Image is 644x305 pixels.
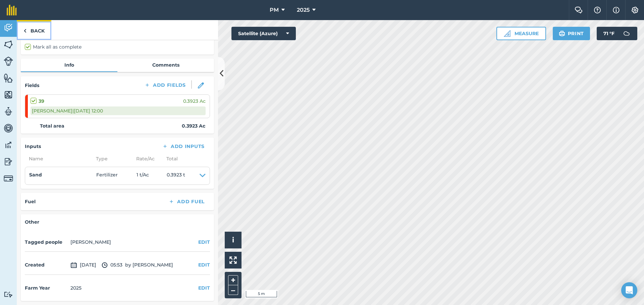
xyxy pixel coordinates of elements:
[504,30,511,37] img: Ruler icon
[163,197,210,206] button: Add Fuel
[198,238,210,246] button: EDIT
[102,261,122,269] span: 05:53
[21,59,117,71] a: Info
[40,122,64,130] strong: Total area
[25,256,210,275] div: by [PERSON_NAME]
[231,27,296,40] button: Satellite (Azure)
[183,97,206,105] span: 0.3923 Ac
[593,7,601,13] img: A question mark icon
[229,256,237,264] img: Four arrows, one pointing top left, one top right, one bottom right and the last bottom left
[25,218,210,226] h4: Other
[7,5,17,15] img: fieldmargin Logo
[92,155,132,162] span: Type
[17,20,51,40] a: Back
[4,40,13,50] img: svg+xml;base64,PHN2ZyB4bWxucz0iaHR0cDovL3d3dy53My5vcmcvMjAwMC9zdmciIHdpZHRoPSI1NiIgaGVpZ2h0PSI2MC...
[4,174,13,183] img: svg+xml;base64,PD94bWwgdmVyc2lvbj0iMS4wIiBlbmNvZGluZz0idXRmLTgiPz4KPCEtLSBHZW5lcmF0b3I6IEFkb2JlIE...
[25,155,92,162] span: Name
[620,27,633,40] img: svg+xml;base64,PD94bWwgdmVyc2lvbj0iMS4wIiBlbmNvZGluZz0idXRmLTgiPz4KPCEtLSBHZW5lcmF0b3I6IEFkb2JlIE...
[270,6,279,14] span: PM
[228,285,238,295] button: –
[25,198,36,205] h4: Fuel
[297,6,310,14] span: 2025
[553,27,590,40] button: Print
[603,27,614,40] span: 71 ° F
[182,122,205,130] strong: 0.3923 Ac
[139,80,191,90] button: Add Fields
[31,106,206,115] div: [PERSON_NAME] | [DATE] 12:00
[102,261,108,269] img: svg+xml;base64,PD94bWwgdmVyc2lvbj0iMS4wIiBlbmNvZGluZz0idXRmLTgiPz4KPCEtLSBHZW5lcmF0b3I6IEFkb2JlIE...
[4,23,13,33] img: svg+xml;base64,PD94bWwgdmVyc2lvbj0iMS4wIiBlbmNvZGluZz0idXRmLTgiPz4KPCEtLSBHZW5lcmF0b3I6IEFkb2JlIE...
[70,261,96,269] span: [DATE]
[70,238,111,246] li: [PERSON_NAME]
[162,155,178,162] span: Total
[631,7,639,13] img: A cog icon
[132,155,162,162] span: Rate/ Ac
[228,275,238,285] button: +
[621,282,637,298] div: Open Intercom Messenger
[25,284,68,292] h4: Farm Year
[137,171,167,180] span: 1 t / Ac
[4,57,13,66] img: svg+xml;base64,PD94bWwgdmVyc2lvbj0iMS4wIiBlbmNvZGluZz0idXRmLTgiPz4KPCEtLSBHZW5lcmF0b3I6IEFkb2JlIE...
[25,143,41,150] h4: Inputs
[25,44,82,51] label: Mark all as complete
[575,7,583,13] img: Two speech bubbles overlapping with the left bubble in the forefront
[4,123,13,133] img: svg+xml;base64,PD94bWwgdmVyc2lvbj0iMS4wIiBlbmNvZGluZz0idXRmLTgiPz4KPCEtLSBHZW5lcmF0b3I6IEFkb2JlIE...
[198,82,204,88] img: svg+xml;base64,PHN2ZyB3aWR0aD0iMTgiIGhlaWdodD0iMTgiIHZpZXdCb3g9IjAgMCAxOCAxOCIgZmlsbD0ibm9uZSIgeG...
[225,232,241,248] button: i
[117,59,214,71] a: Comments
[4,73,13,83] img: svg+xml;base64,PHN2ZyB4bWxucz0iaHR0cDovL3d3dy53My5vcmcvMjAwMC9zdmciIHdpZHRoPSI1NiIgaGVpZ2h0PSI2MC...
[96,171,137,180] span: Fertilizer
[25,82,39,89] h4: Fields
[597,27,637,40] button: 71 °F
[157,142,210,151] button: Add Inputs
[25,238,68,246] h4: Tagged people
[198,261,210,269] button: EDIT
[23,27,26,35] img: svg+xml;base64,PHN2ZyB4bWxucz0iaHR0cDovL3d3dy53My5vcmcvMjAwMC9zdmciIHdpZHRoPSI5IiBoZWlnaHQ9IjI0Ii...
[29,171,206,180] summary: SandFertilizer1 t/Ac0.3923 t
[4,157,13,167] img: svg+xml;base64,PD94bWwgdmVyc2lvbj0iMS4wIiBlbmNvZGluZz0idXRmLTgiPz4KPCEtLSBHZW5lcmF0b3I6IEFkb2JlIE...
[613,6,620,14] img: svg+xml;base64,PHN2ZyB4bWxucz0iaHR0cDovL3d3dy53My5vcmcvMjAwMC9zdmciIHdpZHRoPSIxNyIgaGVpZ2h0PSIxNy...
[70,284,82,292] div: 2025
[25,261,68,269] h4: Created
[4,140,13,150] img: svg+xml;base64,PD94bWwgdmVyc2lvbj0iMS4wIiBlbmNvZGluZz0idXRmLTgiPz4KPCEtLSBHZW5lcmF0b3I6IEFkb2JlIE...
[39,97,44,105] strong: 39
[4,106,13,117] img: svg+xml;base64,PD94bWwgdmVyc2lvbj0iMS4wIiBlbmNvZGluZz0idXRmLTgiPz4KPCEtLSBHZW5lcmF0b3I6IEFkb2JlIE...
[70,261,77,269] img: svg+xml;base64,PD94bWwgdmVyc2lvbj0iMS4wIiBlbmNvZGluZz0idXRmLTgiPz4KPCEtLSBHZW5lcmF0b3I6IEFkb2JlIE...
[232,236,234,244] span: i
[167,171,185,180] span: 0.3923 t
[4,90,13,100] img: svg+xml;base64,PHN2ZyB4bWxucz0iaHR0cDovL3d3dy53My5vcmcvMjAwMC9zdmciIHdpZHRoPSI1NiIgaGVpZ2h0PSI2MC...
[559,29,565,37] img: svg+xml;base64,PHN2ZyB4bWxucz0iaHR0cDovL3d3dy53My5vcmcvMjAwMC9zdmciIHdpZHRoPSIxOSIgaGVpZ2h0PSIyNC...
[29,171,96,178] h4: Sand
[198,284,210,292] button: EDIT
[496,27,546,40] button: Measure
[4,291,13,298] img: svg+xml;base64,PD94bWwgdmVyc2lvbj0iMS4wIiBlbmNvZGluZz0idXRmLTgiPz4KPCEtLSBHZW5lcmF0b3I6IEFkb2JlIE...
